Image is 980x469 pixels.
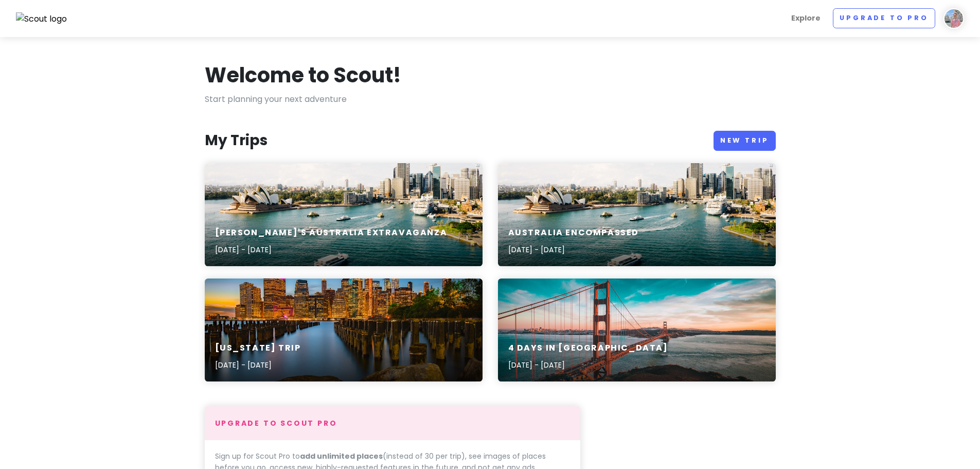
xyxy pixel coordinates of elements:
p: [DATE] - [DATE] [215,244,448,255]
p: Start planning your next adventure [205,93,776,106]
a: lighted high-rise buildings[US_STATE] Trip[DATE] - [DATE] [205,279,483,381]
img: User profile [943,8,964,29]
p: [DATE] - [DATE] [215,359,301,371]
a: Upgrade to Pro [833,8,935,28]
a: Sydney, Opera House during daytime[PERSON_NAME]'s Australia Extravaganza[DATE] - [DATE] [205,163,483,266]
p: [DATE] - [DATE] [508,244,639,255]
h1: Welcome to Scout! [205,62,401,89]
strong: add unlimited places [300,451,383,461]
h6: [PERSON_NAME]'s Australia Extravaganza [215,228,448,238]
img: Scout logo [16,12,67,26]
h6: 4 Days in [GEOGRAPHIC_DATA] [508,343,668,354]
h4: Upgrade to Scout Pro [215,419,570,428]
a: 4 Days in [GEOGRAPHIC_DATA][DATE] - [DATE] [498,279,776,381]
a: New Trip [714,131,776,151]
h6: [US_STATE] Trip [215,343,301,354]
a: Explore [787,8,825,28]
a: Sydney, Opera House during daytimeAustralia Encompassed[DATE] - [DATE] [498,163,776,266]
p: [DATE] - [DATE] [508,359,668,371]
h3: My Trips [205,131,268,150]
h6: Australia Encompassed [508,228,639,238]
